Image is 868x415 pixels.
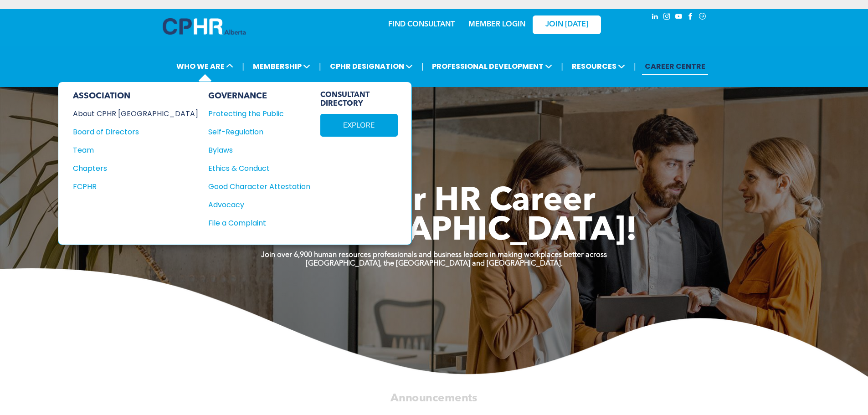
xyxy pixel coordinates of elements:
strong: Join over 6,900 human resources professionals and business leaders in making workplaces better ac... [261,251,607,259]
a: Team [73,144,198,156]
span: Announcements [390,393,477,404]
li: | [242,57,244,76]
strong: [GEOGRAPHIC_DATA], the [GEOGRAPHIC_DATA] and [GEOGRAPHIC_DATA]. [306,260,563,267]
div: Team [73,144,186,156]
div: GOVERNANCE [208,91,310,101]
span: CPHR DESIGNATION [327,58,416,75]
a: youtube [674,11,684,24]
a: Chapters [73,163,198,174]
a: Social network [698,11,708,24]
a: Ethics & Conduct [208,163,310,174]
div: Board of Directors [73,126,186,138]
li: | [421,57,424,76]
img: A blue and white logo for cp alberta [163,18,246,35]
a: File a Complaint [208,217,310,229]
span: Take Your HR Career [272,185,596,218]
div: ASSOCIATION [73,91,198,101]
a: CAREER CENTRE [642,58,708,75]
div: Chapters [73,163,186,174]
li: | [634,57,636,76]
li: | [319,57,321,76]
li: | [561,57,563,76]
div: Protecting the Public [208,108,300,119]
a: linkedin [650,11,660,24]
a: Bylaws [208,144,310,156]
span: CONSULTANT DIRECTORY [320,91,398,108]
a: Board of Directors [73,126,198,138]
a: JOIN [DATE] [533,15,601,34]
span: MEMBERSHIP [250,58,313,75]
div: Good Character Attestation [208,181,300,192]
div: Self-Regulation [208,126,300,138]
a: Good Character Attestation [208,181,310,192]
div: About CPHR [GEOGRAPHIC_DATA] [73,108,186,119]
a: Protecting the Public [208,108,310,119]
span: To [GEOGRAPHIC_DATA]! [231,215,637,248]
a: MEMBER LOGIN [468,21,525,28]
a: Self-Regulation [208,126,310,138]
span: PROFESSIONAL DEVELOPMENT [429,58,555,75]
a: Advocacy [208,199,310,210]
a: FCPHR [73,181,198,192]
a: About CPHR [GEOGRAPHIC_DATA] [73,108,198,119]
span: RESOURCES [569,58,628,75]
div: FCPHR [73,181,186,192]
div: Ethics & Conduct [208,163,300,174]
div: File a Complaint [208,217,300,229]
a: facebook [686,11,696,24]
a: EXPLORE [320,114,398,137]
span: JOIN [DATE] [545,20,588,29]
div: Bylaws [208,144,300,156]
div: Advocacy [208,199,300,210]
a: FIND CONSULTANT [388,21,455,28]
a: instagram [662,11,672,24]
span: WHO WE ARE [174,58,236,75]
